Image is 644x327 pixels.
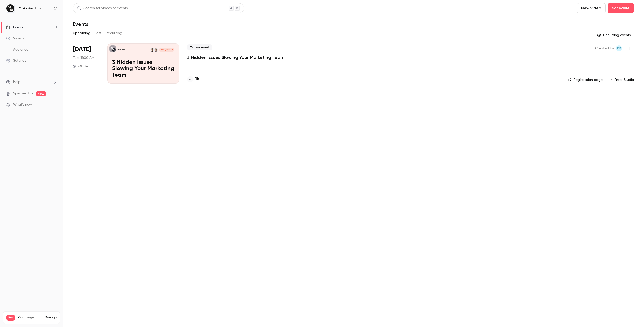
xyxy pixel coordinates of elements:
[94,29,102,37] button: Past
[73,21,88,27] h1: Events
[609,77,634,83] a: Enter Studio
[568,77,603,83] a: Registration page
[616,45,622,51] span: Dan Foster
[6,315,15,321] span: Pro
[6,25,23,30] div: Events
[608,3,634,13] button: Schedule
[19,6,36,11] h6: MakeBuild
[595,31,634,39] button: Recurring events
[187,76,199,83] a: 15
[154,48,158,52] img: Tim Janes
[73,64,88,68] div: 45 min
[159,48,174,52] span: [DATE] 11:00 AM
[595,45,614,51] span: Created by
[13,79,20,85] span: Help
[187,54,285,60] a: 3 Hidden Issues Slowing Your Marketing Team
[13,102,32,107] span: What's new
[617,45,621,51] span: DF
[6,58,26,63] div: Settings
[112,59,174,79] p: 3 Hidden Issues Slowing Your Marketing Team
[51,103,57,107] iframe: Noticeable Trigger
[150,48,154,52] img: Dan Foster
[45,316,57,320] a: Manage
[117,49,125,51] p: MakeBuild
[73,45,91,53] span: [DATE]
[6,47,28,52] div: Audience
[73,43,99,84] div: Sep 9 Tue, 11:00 AM (Europe/London)
[187,44,212,50] span: Live event
[18,316,42,320] span: Plan usage
[77,6,128,11] div: Search for videos or events
[577,3,606,13] button: New video
[6,79,57,85] li: help-dropdown-opener
[6,4,14,12] img: MakeBuild
[106,29,123,37] button: Recurring
[107,43,179,84] a: 3 Hidden Issues Slowing Your Marketing TeamMakeBuildTim JanesDan Foster[DATE] 11:00 AM3 Hidden Is...
[13,91,33,96] a: SpeakerHub
[36,91,46,96] span: new
[73,55,94,60] span: Tue, 11:00 AM
[73,29,90,37] button: Upcoming
[6,36,24,41] div: Videos
[195,76,199,83] h4: 15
